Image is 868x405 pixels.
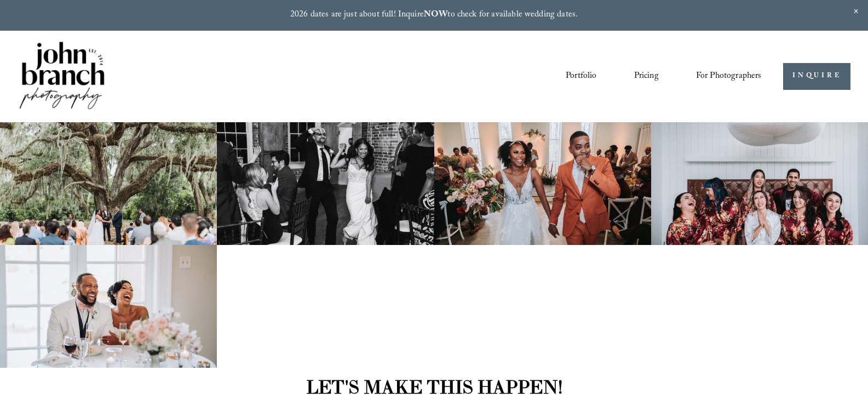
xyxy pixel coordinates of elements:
[634,67,659,85] a: Pricing
[566,67,596,85] a: Portfolio
[783,63,850,90] a: INQUIRE
[651,122,868,245] img: Group of people wearing floral robes, smiling and laughing, seated on a bed with a large white la...
[18,39,106,113] img: John Branch IV Photography
[217,122,434,245] img: A bride and groom energetically entering a wedding reception with guests cheering and clapping, s...
[434,122,651,245] img: Bride and groom walking down the aisle in wedding attire, bride holding bouquet.
[696,67,762,85] a: folder dropdown
[696,68,762,85] span: For Photographers
[306,375,562,398] strong: LET'S MAKE THIS HAPPEN!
